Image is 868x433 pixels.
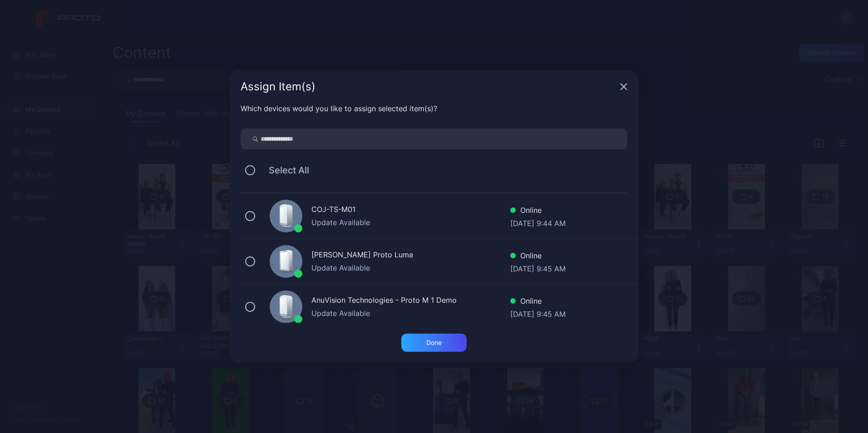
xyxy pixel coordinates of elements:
div: Online [510,205,566,218]
button: Done [401,334,467,352]
div: Update Available [311,308,510,319]
div: Done [426,339,442,346]
div: [DATE] 9:44 AM [510,218,566,227]
div: Assign Item(s) [241,81,616,92]
span: Select All [260,165,309,176]
div: Online [510,250,566,263]
div: AnuVision Technologies - Proto M 1 Demo [311,295,510,308]
div: [DATE] 9:45 AM [510,263,566,272]
div: Update Available [311,217,510,228]
div: [PERSON_NAME] Proto Luma [311,249,510,262]
div: Update Available [311,262,510,273]
div: Online [510,295,566,309]
div: [DATE] 9:45 AM [510,309,566,318]
div: COJ-TS-M01 [311,204,510,217]
div: Which devices would you like to assign selected item(s)? [241,103,627,114]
